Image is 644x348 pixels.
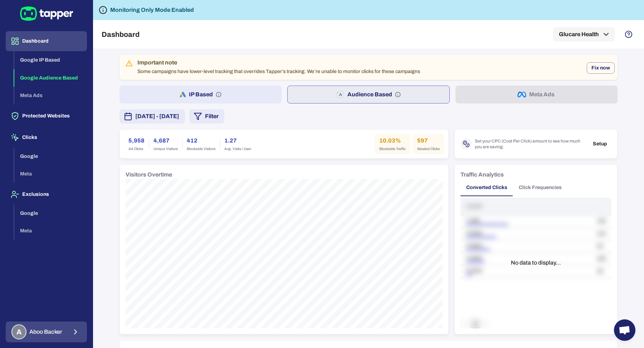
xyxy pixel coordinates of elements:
p: No data to display... [511,259,561,266]
h6: Visitors Overtime [126,170,172,179]
button: Protected Websites [6,106,87,126]
button: Google [14,204,87,222]
span: Aboo Backer [29,328,62,335]
button: Clicks [6,127,87,148]
span: Ad Clicks [128,146,145,151]
svg: IP based: Search, Display, and Shopping. [216,92,221,97]
button: Filter [189,109,224,124]
h5: Dashboard [102,30,140,39]
a: Exclusions [6,191,87,197]
a: Protected Websites [6,112,87,119]
a: Clicks [6,134,87,140]
a: Dashboard [6,38,87,44]
button: Audience Based [287,86,450,103]
button: Setup [589,139,611,149]
span: Blockable Visitors [187,146,215,151]
span: Set your CPC (Cost Per Click) amount to see how much you are saving. [475,138,586,150]
button: Google IP Based [14,51,87,69]
h6: 597 [417,136,440,145]
button: [DATE] - [DATE] [119,109,185,124]
a: Google Audience Based [14,74,87,80]
h6: 1.27 [224,136,251,145]
a: Open chat [614,319,635,341]
h6: Monitoring Only Mode Enabled [110,6,194,14]
button: Click Frequencies [513,179,567,196]
h6: Traffic Analytics [460,170,504,179]
span: Unique Visitors [153,146,178,151]
h6: 412 [187,136,215,145]
button: AAboo Backer [6,322,87,342]
div: Important note [137,59,420,66]
span: Blockable Traffic [379,146,406,151]
button: Google [14,148,87,165]
button: Fix now [587,62,615,74]
h6: 10.03% [379,136,406,145]
h6: 4,687 [153,136,178,145]
svg: Tapper is not blocking any fraudulent activity for this domain [99,6,107,14]
span: Avg. Visits / User [224,146,251,151]
a: Google [14,153,87,159]
a: Google [14,209,87,216]
button: Converted Clicks [460,179,513,196]
span: [DATE] - [DATE] [135,112,179,121]
button: Glucare Health [553,27,615,42]
span: Wasted Clicks [417,146,440,151]
div: Some campaigns have lower-level tracking that overrides Tapper’s tracking. We’re unable to monito... [137,57,420,78]
button: Google Audience Based [14,69,87,87]
a: Google IP Based [14,57,87,63]
svg: Audience based: Search, Display, Shopping, Video Performance Max, Demand Generation [395,92,401,97]
h6: 5,958 [128,136,145,145]
button: Exclusions [6,184,87,204]
button: IP Based [119,86,282,103]
button: Dashboard [6,31,87,51]
div: A [11,324,26,339]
